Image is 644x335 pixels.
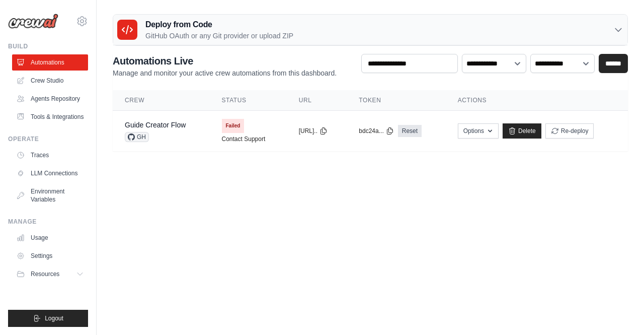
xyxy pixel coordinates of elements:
th: Token [347,90,445,111]
th: Actions [446,90,628,111]
th: Crew [113,90,210,111]
th: Status [210,90,287,111]
div: Manage [8,218,88,226]
a: Crew Studio [12,73,88,89]
button: Options [458,123,499,139]
a: Usage [12,230,88,246]
img: Logo [8,14,58,29]
h3: Deploy from Code [145,19,293,31]
a: Settings [12,248,88,264]
a: Delete [503,123,541,139]
button: Resources [12,266,88,282]
button: Logout [8,310,88,327]
p: GitHub OAuth or any Git provider or upload ZIP [145,31,293,41]
th: URL [287,90,347,111]
a: Guide Creator Flow [125,121,186,129]
a: Contact Support [222,135,266,143]
h2: Automations Live [113,54,337,68]
p: Manage and monitor your active crew automations from this dashboard. [113,68,337,78]
button: Re-deploy [545,123,594,139]
div: Build [8,42,88,50]
span: Failed [222,119,245,133]
a: Traces [12,147,88,163]
a: Automations [12,54,88,71]
a: Reset [398,125,422,137]
span: Logout [45,314,63,322]
a: LLM Connections [12,165,88,181]
span: Resources [31,270,59,278]
a: Agents Repository [12,91,88,107]
a: Tools & Integrations [12,109,88,125]
a: Environment Variables [12,183,88,208]
button: bdc24a... [359,127,393,135]
div: Operate [8,135,88,143]
span: GH [125,132,149,142]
